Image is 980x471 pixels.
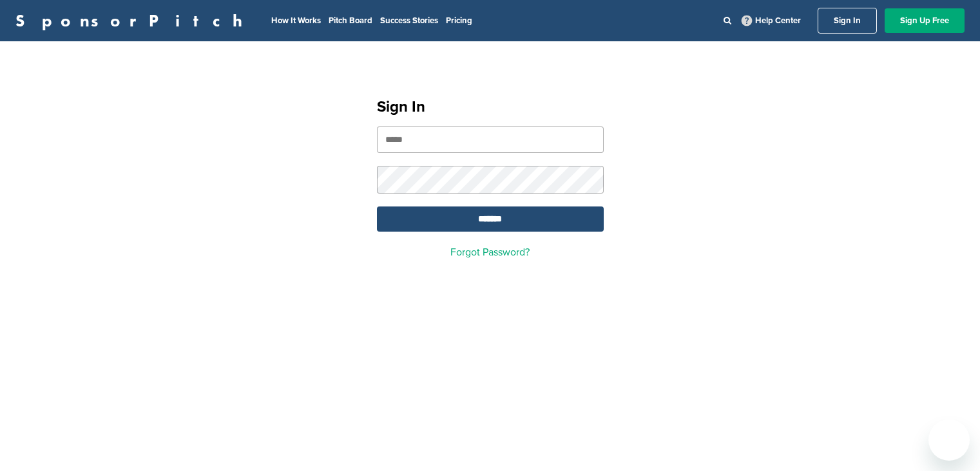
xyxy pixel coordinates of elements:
a: Pitch Board [329,15,372,26]
a: Forgot Password? [450,246,530,259]
a: Sign Up Free [885,8,965,33]
a: Success Stories [380,15,438,26]
a: Help Center [739,13,803,28]
h1: Sign In [377,95,604,119]
a: SponsorPitch [15,12,251,29]
a: How It Works [271,15,321,26]
iframe: Button to launch messaging window [928,419,970,461]
a: Pricing [446,15,472,26]
a: Sign In [818,8,877,34]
